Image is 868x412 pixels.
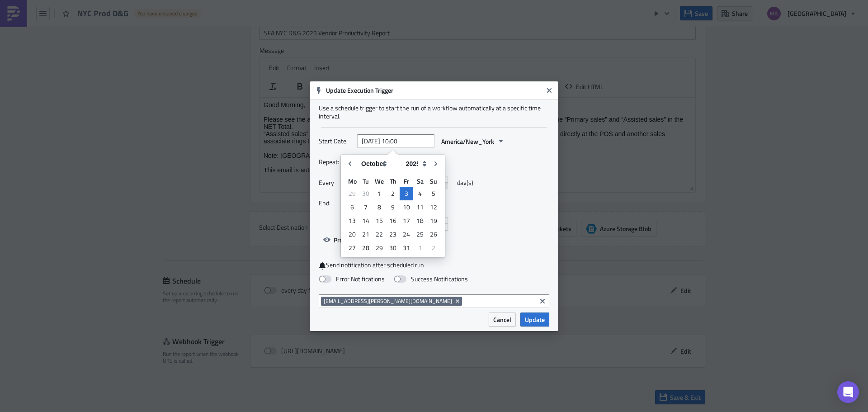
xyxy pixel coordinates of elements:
[413,227,427,241] div: Sat Oct 25 2025
[400,214,413,227] div: 17
[386,201,400,213] div: 9
[345,201,359,213] div: 6
[386,187,400,200] div: Thu Oct 02 2025
[386,214,400,227] div: Thu Oct 16 2025
[400,241,413,255] div: Fri Oct 31 2025
[359,201,373,213] div: 7
[359,214,373,227] div: Tue Oct 14 2025
[520,313,549,327] button: Update
[345,200,359,214] div: Mon Oct 06 2025
[441,137,494,146] span: America/New_York
[334,235,413,245] span: Preview next scheduled runs
[400,228,413,241] div: 24
[427,227,440,241] div: Sun Oct 26 2025
[359,241,373,255] div: Tue Oct 28 2025
[363,176,369,186] abbr: Tuesday
[427,241,440,255] div: Sun Nov 02 2025
[430,176,437,186] abbr: Sunday
[457,176,473,189] span: day(s)
[437,134,509,148] button: America/New_York
[359,200,373,214] div: Tue Oct 07 2025
[537,296,548,307] button: Clear selected items
[345,242,359,254] div: 27
[386,214,400,227] div: 16
[400,201,413,213] div: 10
[413,214,427,227] div: Sat Oct 18 2025
[319,275,385,283] label: Error Notifications
[413,200,427,214] div: Sat Oct 11 2025
[386,242,400,254] div: 30
[400,200,413,214] div: Fri Oct 10 2025
[400,227,413,241] div: Fri Oct 24 2025
[386,200,400,214] div: Thu Oct 09 2025
[413,187,427,200] div: 4
[373,187,386,200] div: Wed Oct 01 2025
[324,298,452,305] span: [EMAIL_ADDRESS][PERSON_NAME][DOMAIN_NAME]
[386,228,400,241] div: 23
[345,214,359,227] div: Mon Oct 13 2025
[427,187,440,200] div: 5
[319,233,417,247] button: Preview next scheduled runs
[489,313,516,327] button: Cancel
[837,381,859,403] div: Open Intercom Messenger
[542,84,556,97] button: Close
[345,187,359,200] div: Mon Sep 29 2025
[386,227,400,241] div: Thu Oct 23 2025
[400,187,413,200] div: 3
[319,196,353,210] label: End:
[429,157,443,170] button: Go to next month
[427,214,440,227] div: 19
[427,228,440,241] div: 26
[427,200,440,214] div: Sun Oct 12 2025
[348,176,357,186] abbr: Monday
[343,157,357,170] button: Go to previous month
[373,201,386,213] div: 8
[413,201,427,213] div: 11
[413,242,427,254] div: 1
[345,187,359,200] div: 29
[386,241,400,255] div: Thu Oct 30 2025
[493,315,511,324] span: Cancel
[404,176,409,186] abbr: Friday
[413,214,427,227] div: 18
[427,187,440,200] div: Sun Oct 05 2025
[390,176,396,186] abbr: Thursday
[373,187,386,200] div: 1
[357,134,434,148] input: YYYY-MM-DD HH:mm
[359,227,373,241] div: Tue Oct 21 2025
[359,187,373,200] div: Tue Sep 30 2025
[373,242,386,254] div: 29
[359,187,373,200] div: 30
[319,261,549,270] label: Send notification after scheduled run
[319,104,549,120] div: Use a schedule trigger to start the run of a workflow automatically at a specific time interval.
[319,134,353,148] label: Start Date:
[413,228,427,241] div: 25
[4,4,432,105] body: Rich Text Area. Press ALT-0 for help.
[401,157,429,170] select: Year
[359,214,373,227] div: 14
[525,315,545,324] span: Update
[345,228,359,241] div: 20
[427,201,440,213] div: 12
[326,86,543,95] h6: Update Execution Trigger
[319,176,353,189] label: Every
[357,157,401,170] select: Month
[373,214,386,227] div: 15
[359,228,373,241] div: 21
[373,200,386,214] div: Wed Oct 08 2025
[319,155,353,169] label: Repeat:
[373,228,386,241] div: 22
[400,242,413,254] div: 31
[454,297,462,306] button: Remove Tag
[4,4,432,105] div: Good Morning, Please see the attached NYC 2025 SFA Productivity Report. We have optimized the rep...
[373,214,386,227] div: Wed Oct 15 2025
[359,242,373,254] div: 28
[373,241,386,255] div: Wed Oct 29 2025
[345,241,359,255] div: Mon Oct 27 2025
[375,176,384,186] abbr: Wednesday
[400,187,413,200] div: Fri Oct 03 2025
[373,227,386,241] div: Wed Oct 22 2025
[413,187,427,200] div: Sat Oct 04 2025
[400,214,413,227] div: Fri Oct 17 2025
[427,242,440,254] div: 2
